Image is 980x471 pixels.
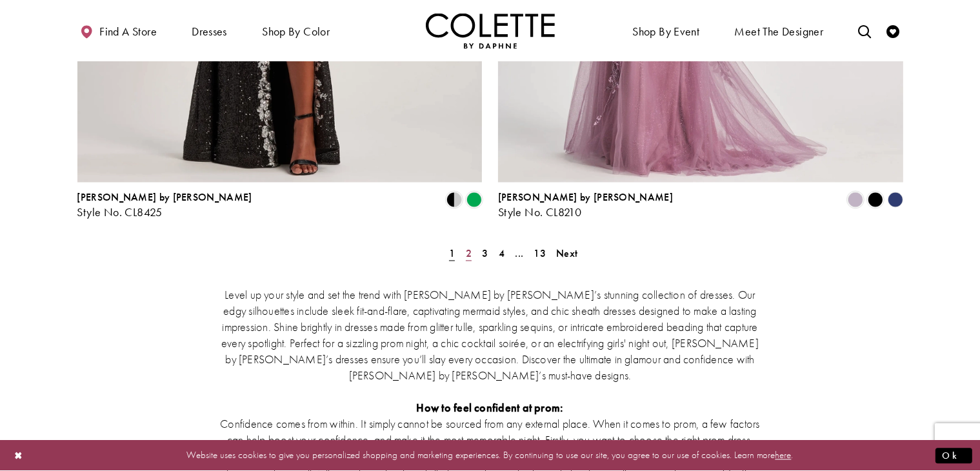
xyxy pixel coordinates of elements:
i: Navy Blue [888,192,903,208]
span: 13 [534,247,546,261]
div: Colette by Daphne Style No. CL8425 [77,192,252,219]
div: Colette by Daphne Style No. CL8210 [498,192,673,219]
a: Page 3 [478,245,492,263]
span: Dresses [188,13,230,48]
strong: How to feel confident at prom: [417,401,564,416]
p: Website uses cookies to give you personalized shopping and marketing experiences. By continuing t... [93,447,887,465]
i: Black [868,192,883,208]
button: Close Dialog [8,445,30,467]
i: Heather [848,192,863,208]
span: [PERSON_NAME] by [PERSON_NAME] [498,191,673,205]
i: Emerald [466,192,482,208]
span: 3 [482,247,488,261]
a: Page 2 [462,245,475,263]
a: here [775,449,792,462]
span: Shop By Event [629,13,703,48]
button: Submit Dialog [935,448,972,464]
span: 1 [449,247,455,261]
span: Shop by color [259,13,333,48]
a: Next Page [552,245,581,263]
span: 4 [499,247,505,261]
span: 2 [466,247,472,261]
a: ... [511,245,527,263]
img: Colette by Daphne [426,13,555,48]
a: Page 13 [530,245,550,263]
span: Style No. CL8210 [498,205,581,220]
span: Shop by color [262,25,330,38]
span: Next [556,247,577,261]
span: Shop By Event [632,25,699,38]
span: Meet the designer [735,25,824,38]
a: Visit Home Page [426,13,555,48]
a: Toggle search [855,13,874,48]
a: Check Wishlist [883,13,903,48]
a: Meet the designer [732,13,827,48]
i: Black/Silver [446,192,462,208]
p: Level up your style and set the trend with [PERSON_NAME] by [PERSON_NAME]’s stunning collection o... [216,287,765,384]
a: Find a store [77,13,160,48]
span: [PERSON_NAME] by [PERSON_NAME] [77,191,252,205]
a: Page 4 [495,245,508,263]
span: Current Page [445,245,459,263]
span: Find a store [99,25,157,38]
span: ... [515,247,523,261]
span: Dresses [192,25,227,38]
span: Style No. CL8425 [77,205,163,220]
